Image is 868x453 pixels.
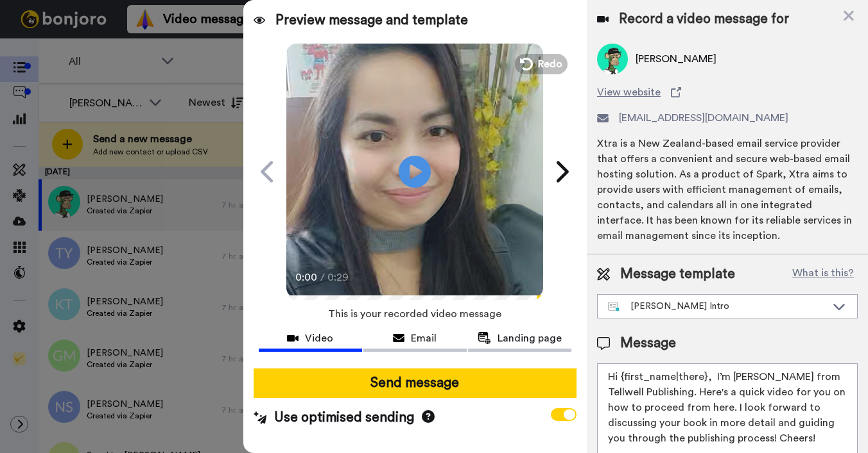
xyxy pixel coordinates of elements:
[608,302,620,312] img: nextgen-template.svg
[608,300,826,313] div: [PERSON_NAME] Intro
[274,408,414,427] span: Use optimised sending
[305,331,333,346] span: Video
[620,265,735,284] span: Message template
[320,270,325,285] span: /
[597,85,661,100] span: View website
[328,300,501,328] span: This is your recorded video message
[327,270,350,285] span: 0:29
[620,334,676,353] span: Message
[498,331,562,346] span: Landing page
[788,265,858,284] button: What is this?
[254,368,577,398] button: Send message
[411,331,437,346] span: Email
[619,110,788,126] span: [EMAIL_ADDRESS][DOMAIN_NAME]
[597,136,858,243] div: Xtra is a New Zealand-based email service provider that offers a convenient and secure web-based ...
[295,270,318,285] span: 0:00
[597,85,858,100] a: View website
